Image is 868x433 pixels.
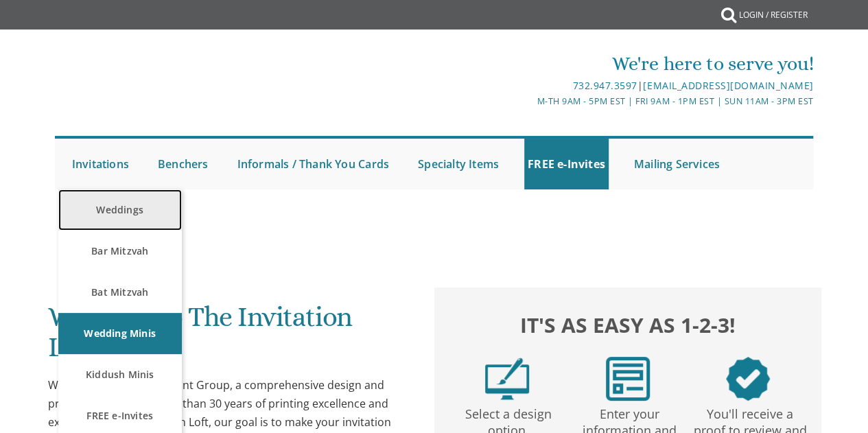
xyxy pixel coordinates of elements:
[154,139,212,189] a: Benchers
[58,189,182,231] a: Weddings
[606,357,650,401] img: step2.png
[643,79,813,92] a: [EMAIL_ADDRESS][DOMAIN_NAME]
[447,309,808,340] h2: It's as easy as 1-2-3!
[58,272,182,313] a: Bat Mitzvah
[58,231,182,272] a: Bar Mitzvah
[726,357,770,401] img: step3.png
[414,139,502,189] a: Specialty Items
[308,50,813,78] div: We're here to serve you!
[573,79,637,92] a: 732.947.3597
[485,357,529,401] img: step1.png
[58,313,182,354] a: Wedding Minis
[631,139,723,189] a: Mailing Services
[308,78,813,94] div: |
[48,302,410,373] h1: Welcome to The Invitation Loft!
[234,139,392,189] a: Informals / Thank You Cards
[58,354,182,395] a: Kiddush Minis
[308,94,813,108] div: M-Th 9am - 5pm EST | Fri 9am - 1pm EST | Sun 11am - 3pm EST
[69,139,132,189] a: Invitations
[524,139,609,189] a: FREE e-Invites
